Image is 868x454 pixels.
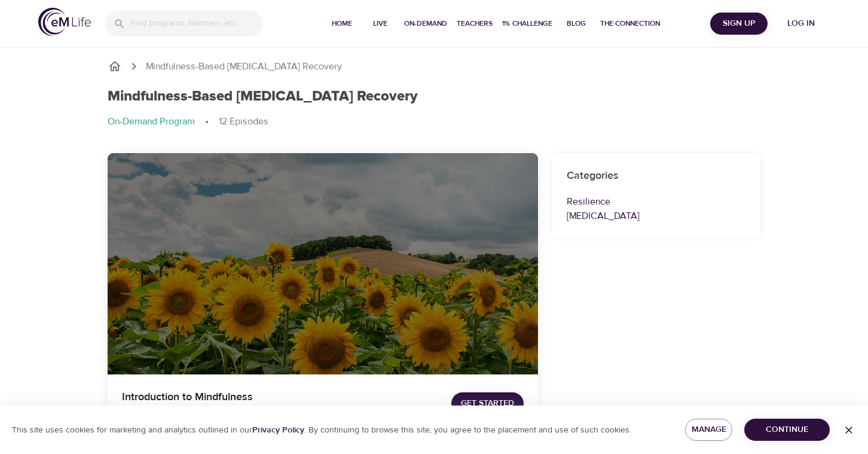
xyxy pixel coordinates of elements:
[567,194,746,209] p: Resilience
[252,425,304,435] a: Privacy Policy
[502,17,552,30] span: 1% Challenge
[122,389,420,405] p: Introduction to Mindfulness
[38,8,91,36] img: logo
[219,115,268,129] p: 12 Episodes
[404,17,447,30] span: On-Demand
[567,209,746,223] p: [MEDICAL_DATA]
[562,17,591,30] span: Blog
[451,392,524,415] button: Get Started
[685,419,732,441] button: Manage
[772,13,830,35] button: Log in
[715,16,763,31] span: Sign Up
[754,422,820,437] span: Continue
[108,115,760,129] nav: breadcrumb
[744,419,830,441] button: Continue
[130,11,263,36] input: Find programs, teachers, etc...
[777,16,825,31] span: Log in
[457,17,493,30] span: Teachers
[461,396,514,411] span: Get Started
[710,13,768,35] button: Sign Up
[108,115,195,129] p: On-Demand Program
[146,60,342,74] p: Mindfulness-Based [MEDICAL_DATA] Recovery
[600,17,660,30] span: The Connection
[366,17,395,30] span: Live
[695,422,723,437] span: Manage
[328,17,356,30] span: Home
[108,88,418,105] h1: Mindfulness-Based [MEDICAL_DATA] Recovery
[567,167,746,185] h6: Categories
[108,59,760,74] nav: breadcrumb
